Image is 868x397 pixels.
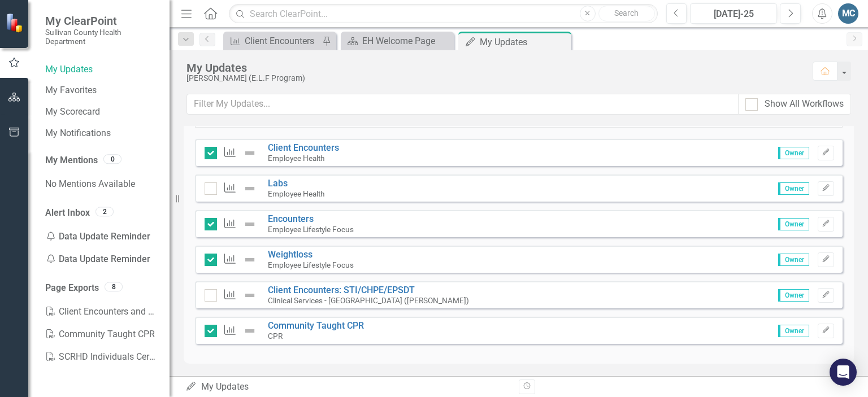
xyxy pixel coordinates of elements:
a: Encounters [268,213,314,224]
span: Owner [778,289,809,302]
a: SCRHD Individuals Certified [45,346,158,368]
img: Not Defined [243,324,257,338]
div: My Updates [185,381,510,394]
img: ClearPoint Strategy [6,13,25,33]
img: Not Defined [243,217,257,231]
div: EH Welcome Page [362,34,451,48]
div: [DATE]-25 [694,7,773,21]
a: Client Encounters and Labs [45,300,158,323]
span: Search [614,8,639,18]
img: Not Defined [243,289,257,302]
small: CPR [268,331,283,341]
div: Data Update Reminder [45,248,158,271]
a: Labs [268,178,288,189]
a: Client Encounters: STI/CHPE/EPSDT [268,285,415,295]
a: Client Encounters [226,34,319,48]
div: My Updates [480,35,568,49]
span: My ClearPoint [45,14,158,28]
a: My Scorecard [45,106,158,119]
small: Employee Lifestyle Focus [268,225,354,234]
input: Search ClearPoint... [229,4,657,24]
span: Owner [778,254,809,266]
a: Page Exports [45,282,99,295]
div: Open Intercom Messenger [830,359,857,386]
span: Owner [778,218,809,230]
div: Show All Workflows [765,98,844,111]
button: Search [598,6,655,21]
img: Not Defined [243,253,257,267]
a: My Updates [45,63,158,76]
a: My Favorites [45,84,158,97]
div: 2 [96,207,114,216]
div: [PERSON_NAME] (E.L.F Program) [186,74,801,82]
small: Employee Lifestyle Focus [268,260,354,269]
a: Community Taught CPR [45,323,158,346]
span: Owner [778,325,809,337]
small: Employee Health [268,189,324,198]
span: Owner [778,182,809,195]
a: Community Taught CPR [268,320,364,331]
div: My Updates [186,62,801,74]
a: Weightloss [268,249,313,260]
a: Client Encounters [268,142,339,153]
div: No Mentions Available [45,173,158,195]
small: Clinical Services - [GEOGRAPHIC_DATA] ([PERSON_NAME]) [268,296,469,305]
div: 8 [105,282,123,291]
img: Not Defined [243,182,257,195]
input: Filter My Updates... [186,94,739,115]
button: MC [838,3,858,24]
div: 0 [103,155,121,164]
div: Data Update Reminder [45,225,158,248]
span: Owner [778,147,809,159]
a: My Mentions [45,154,98,167]
img: Not Defined [243,146,257,160]
div: Client Encounters [245,34,319,48]
button: [DATE]-25 [690,3,777,24]
a: My Notifications [45,127,158,140]
small: Sullivan County Health Department [45,28,158,46]
small: Employee Health [268,154,324,163]
a: EH Welcome Page [344,34,451,48]
a: Alert Inbox [45,207,90,220]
